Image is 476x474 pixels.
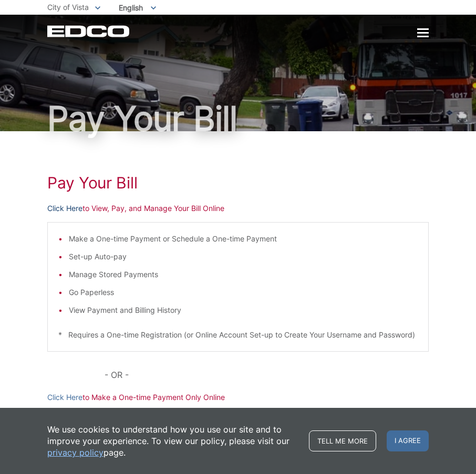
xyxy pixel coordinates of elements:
p: to Make a One-time Payment Only Online [47,392,429,403]
h1: Pay Your Bill [47,173,429,192]
li: Manage Stored Payments [69,269,418,280]
li: Go Paperless [69,287,418,298]
a: privacy policy [47,447,104,458]
li: Make a One-time Payment or Schedule a One-time Payment [69,233,418,245]
span: City of Vista [47,3,89,12]
li: Set-up Auto-pay [69,251,418,262]
a: Click Here [47,392,82,403]
h1: Pay Your Bill [47,102,429,135]
li: View Payment and Billing History [69,304,418,316]
p: to View, Pay, and Manage Your Bill Online [47,203,429,214]
p: We use cookies to understand how you use our site and to improve your experience. To view our pol... [47,424,298,458]
a: EDCD logo. Return to the homepage. [47,25,131,37]
a: Click Here [47,203,82,214]
p: - OR - [105,367,429,382]
p: * Requires a One-time Registration (or Online Account Set-up to Create Your Username and Password) [58,329,418,341]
